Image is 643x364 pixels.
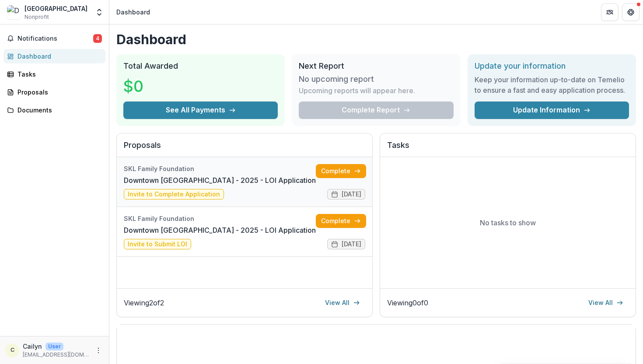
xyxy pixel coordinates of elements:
h2: Tasks [387,140,629,157]
p: Viewing 0 of 0 [387,297,428,308]
span: Notifications [17,35,93,42]
div: Tasks [17,70,98,79]
p: Upcoming reports will appear here. [299,85,415,96]
a: Complete [316,214,366,228]
h3: $0 [123,74,189,98]
h2: Next Report [299,61,453,71]
button: Partners [601,3,619,21]
a: Proposals [3,85,105,99]
a: Dashboard [3,49,105,63]
a: Update Information [475,101,629,119]
h2: Proposals [124,140,365,157]
p: [EMAIL_ADDRESS][DOMAIN_NAME] [23,351,90,359]
div: Cailyn [10,347,14,353]
h2: Update your information [475,61,629,71]
p: No tasks to show [480,217,536,228]
span: Nonprofit [24,13,49,21]
div: Proposals [17,87,98,97]
a: Documents [3,103,105,117]
button: Get Help [622,3,640,21]
h2: Total Awarded [123,61,278,71]
a: Downtown [GEOGRAPHIC_DATA] - 2025 - LOI Application [124,175,316,185]
p: User [45,343,63,350]
div: Dashboard [116,7,150,17]
h3: No upcoming report [299,74,374,84]
a: View All [583,296,629,310]
button: Notifications4 [3,31,105,45]
p: Viewing 2 of 2 [124,297,164,308]
button: Open entity switcher [93,3,105,21]
div: Documents [17,105,98,115]
a: Complete [316,164,366,178]
a: Tasks [3,67,105,81]
button: See All Payments [123,101,278,119]
a: Downtown [GEOGRAPHIC_DATA] - 2025 - LOI Application [124,225,316,235]
p: Cailyn [23,342,42,351]
nav: breadcrumb [113,6,154,18]
img: Downtown Women's Center [7,5,21,19]
button: More [93,345,104,356]
div: Dashboard [17,52,98,61]
h1: Dashboard [116,31,636,47]
h3: Keep your information up-to-date on Temelio to ensure a fast and easy application process. [475,74,629,95]
div: [GEOGRAPHIC_DATA] [24,4,87,13]
span: 4 [93,34,102,43]
a: View All [320,296,365,310]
